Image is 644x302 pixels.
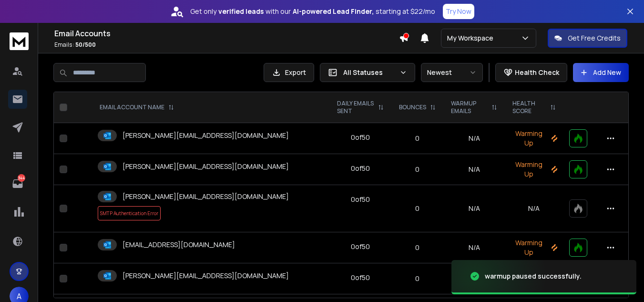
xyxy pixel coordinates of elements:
[397,165,438,174] p: 0
[98,206,161,220] span: SMTP Authentication Error
[397,274,438,283] p: 0
[10,32,29,50] img: logo
[18,174,25,182] p: 344
[511,160,558,179] p: Warming Up
[190,7,435,16] p: Get only with our starting at $22/mo
[399,104,426,111] p: BOUNCES
[443,4,474,19] button: Try Now
[421,63,483,82] button: Newest
[485,271,582,281] div: warmup paused successfully.
[573,63,629,82] button: Add New
[123,240,235,250] p: [EMAIL_ADDRESS][DOMAIN_NAME]
[54,28,399,39] h1: Email Accounts
[397,243,438,252] p: 0
[495,63,567,82] button: Health Check
[123,131,289,140] p: [PERSON_NAME][EMAIL_ADDRESS][DOMAIN_NAME]
[443,154,504,185] td: N/A
[264,63,314,82] button: Export
[218,7,264,16] strong: verified leads
[451,100,487,115] p: WARMUP EMAILS
[351,133,370,142] div: 0 of 50
[511,204,558,213] p: N/A
[443,123,504,154] td: N/A
[568,33,621,43] p: Get Free Credits
[100,104,174,111] div: EMAIL ACCOUNT NAME
[123,271,289,281] p: [PERSON_NAME][EMAIL_ADDRESS][DOMAIN_NAME]
[54,41,399,49] p: Emails :
[515,68,559,77] p: Health Check
[397,204,438,213] p: 0
[351,273,370,282] div: 0 of 50
[511,129,558,148] p: Warming Up
[8,174,27,193] a: 344
[351,242,370,251] div: 0 of 50
[443,232,504,263] td: N/A
[123,162,289,171] p: [PERSON_NAME][EMAIL_ADDRESS][DOMAIN_NAME]
[351,195,370,204] div: 0 of 50
[75,41,96,49] span: 50 / 500
[548,29,627,48] button: Get Free Credits
[351,164,370,173] div: 0 of 50
[511,238,558,257] p: Warming Up
[512,100,546,115] p: HEALTH SCORE
[447,33,497,43] p: My Workspace
[293,7,374,16] strong: AI-powered Lead Finder,
[443,185,504,232] td: N/A
[343,68,396,77] p: All Statuses
[446,7,471,16] p: Try Now
[337,100,374,115] p: DAILY EMAILS SENT
[123,192,289,201] p: [PERSON_NAME][EMAIL_ADDRESS][DOMAIN_NAME]
[397,134,438,143] p: 0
